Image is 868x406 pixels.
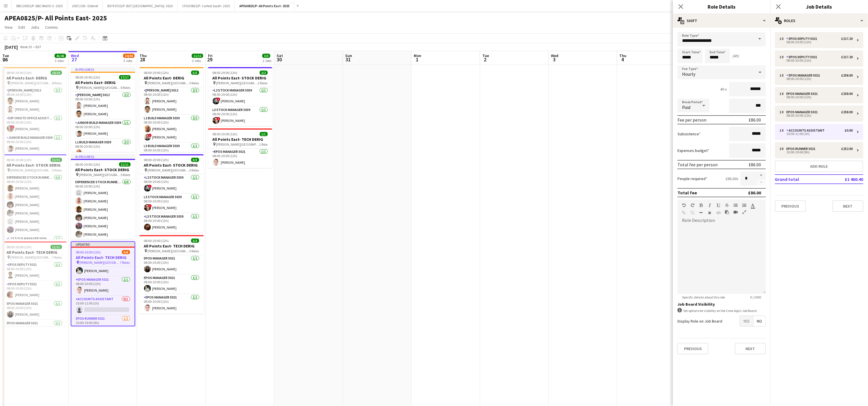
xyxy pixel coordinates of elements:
h3: All Points East- STOCK DERIG [139,163,204,168]
a: View [2,24,15,31]
h3: All Points East- STOCK DERIG [2,163,67,168]
app-card-role: L3 Stock Manager 50391/108:00-20:00 (12h)![PERSON_NAME] [208,107,272,126]
div: 08:00-20:00 (12h)2/2All Points East- STOCK DERIG [PERSON_NAME][GEOGRAPHIC_DATA]2 RolesL2 Stock Ma... [208,67,272,126]
span: 08:00-20:00 (12h) [75,162,100,167]
span: Jobs [31,25,39,30]
span: 08:00-20:00 (12h) [144,71,169,75]
button: Undo [682,203,686,208]
span: 08:00-20:00 (12h) [75,75,100,79]
h3: All Points East- DERIG [71,80,135,85]
button: Strikethrough [725,203,729,208]
span: 5 Roles [52,168,62,172]
h3: All Points East- TECH DERIG [139,243,204,249]
div: £252.00 [841,147,853,151]
span: 11/11 [51,158,62,162]
div: 08:00-20:00 (12h) [780,59,853,62]
div: 10:00-11:00 (1h) [780,132,853,135]
span: 2/2 [260,71,268,75]
span: Thu [139,53,147,58]
span: 28 [139,56,147,63]
button: Previous [677,343,708,354]
label: Display Role on Job Board [677,319,722,324]
div: £217.20 [841,37,853,41]
div: Updated08:00-20:00 (12h)6/8All Points East- TECH DERIG [PERSON_NAME][GEOGRAPHIC_DATA]7 RolesEPOS ... [71,241,135,326]
div: £258.00 [841,73,853,77]
div: Total fee per person [677,162,718,167]
span: 11/11 [51,245,62,249]
div: BST [36,45,41,49]
div: Updated [71,242,135,247]
app-job-card: In progress08:00-20:00 (12h)11/11All Points East- STOCK DERIG [PERSON_NAME][GEOGRAPHIC_DATA]5 Rol... [71,154,135,239]
div: £86.00 [749,162,761,167]
app-card-role: Experienced Stock Runner 50126/608:00-20:00 (12h) [PERSON_NAME][PERSON_NAME][PERSON_NAME][PERSON_... [71,179,135,240]
span: 5 Roles [121,173,131,177]
span: [PERSON_NAME][GEOGRAPHIC_DATA] [216,142,259,147]
label: Expenses budget [677,148,709,153]
div: EPOS Deputy 5021 [787,55,820,59]
div: 08:00-20:00 (12h)11/11All Points East- STOCK DERIG [PERSON_NAME][GEOGRAPHIC_DATA]5 RolesExperienc... [2,154,67,239]
button: Add role [775,161,863,172]
span: 2 Roles [258,81,268,85]
span: 08:00-20:00 (12h) [7,158,32,162]
span: 3/3 [191,239,199,243]
span: 6 Roles [121,85,131,90]
div: 2 x [780,147,787,151]
h1: APEA0825/P- All Points East- 2025 [5,14,107,22]
div: EPOS Manager 5021 [787,110,820,114]
button: Redo [691,203,695,208]
button: Horizontal Line [699,210,703,215]
button: Unordered List [734,203,738,208]
span: Specific details about this role [677,295,730,299]
div: Fee per person [677,117,706,123]
div: 08:00-20:00 (12h)3/3All Points East- STOCK DERIG [PERSON_NAME][GEOGRAPHIC_DATA]3 RolesL2 Stock Ma... [139,154,204,233]
div: 1 x [780,92,787,96]
a: Jobs [28,24,42,31]
app-job-card: 08:00-20:00 (12h)3/3All Points East- TECH DERIG [PERSON_NAME][GEOGRAPHIC_DATA]3 RolesEPOS Manager... [139,235,204,314]
button: 2007/100 - Debrief [67,0,103,11]
span: 08:00-20:00 (12h) [7,245,32,249]
div: 08:00-20:00 (12h) [780,114,853,117]
h3: Job Board Visibility [677,302,766,307]
app-card-role: [PERSON_NAME] 50122/208:00-20:00 (12h)[PERSON_NAME][PERSON_NAME] [139,87,204,115]
span: Comms [45,25,58,30]
span: 31 [344,56,352,63]
h3: All Points East- TECH DERIG [208,137,272,142]
span: Thu [620,53,627,58]
span: View [5,25,13,30]
div: EPOS Runner 5021 [787,147,818,151]
span: 08:00-20:00 (12h) [213,71,238,75]
app-job-card: 08:00-20:00 (12h)11/11All Points East- TECH DERIG [PERSON_NAME][GEOGRAPHIC_DATA]7 RolesEPOS Deput... [2,241,67,326]
app-card-role: [PERSON_NAME] 50122/208:00-20:00 (12h)[PERSON_NAME][PERSON_NAME] [71,92,135,120]
h3: All Points East- DERIG [2,75,67,81]
span: 17/17 [119,75,131,79]
app-card-role: L3 Stock Manager 50391/108:00-20:00 (12h)![PERSON_NAME] [139,194,204,213]
span: [PERSON_NAME][GEOGRAPHIC_DATA] [148,168,189,172]
h3: Role Details [673,3,770,10]
div: 3 Jobs [123,58,134,63]
span: ! [148,134,152,137]
span: 08:00-20:00 (12h) [76,250,101,254]
button: BBC20925/P- BBC RADIO 2- 2025 [12,0,67,11]
app-card-role: Experienced Stock Runner 50126/608:00-20:00 (12h)[PERSON_NAME][PERSON_NAME][PERSON_NAME][PERSON_N... [2,174,67,235]
span: 3 Roles [189,168,199,172]
div: Total fee [677,190,697,196]
app-card-role: EPOS Manager 50211/108:00-20:00 (12h) [2,320,67,339]
button: Previous [775,200,806,212]
span: [PERSON_NAME][GEOGRAPHIC_DATA] [11,255,52,259]
div: 08:00-20:00 (12h)1/1All Points East- TECH DERIG [PERSON_NAME][GEOGRAPHIC_DATA]1 RoleEPOS Manager ... [208,128,272,168]
div: 4h x [720,87,727,92]
app-job-card: 08:00-20:00 (12h)19/19All Points East- DERIG [PERSON_NAME][GEOGRAPHIC_DATA]8 Roles[PERSON_NAME] 5... [2,67,67,152]
app-card-role: Junior Build Manager 50391/108:00-20:00 (12h)[PERSON_NAME] [71,120,135,139]
span: 26 [1,56,9,63]
app-card-role: L2 Stock Manager 50391/108:00-20:00 (12h)![PERSON_NAME] [208,87,272,107]
button: Next [735,343,766,354]
div: EPOS Manager 5021 [787,73,822,77]
app-card-role: Accounts Assistant0/110:00-11:00 (1h) [71,296,135,315]
span: 19/19 [51,71,62,75]
h3: All Points East- STOCK DERIG [71,167,135,172]
app-card-role: L1 Build Manager 50392/208:00-20:00 (12h)[PERSON_NAME] [71,139,135,167]
span: [PERSON_NAME][GEOGRAPHIC_DATA] [80,260,120,265]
